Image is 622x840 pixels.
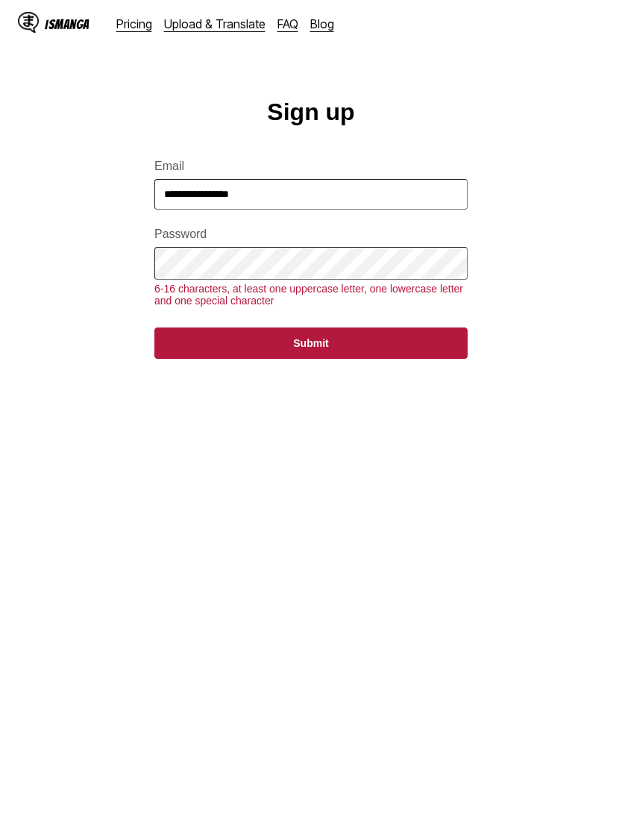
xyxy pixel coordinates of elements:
[154,160,468,173] label: Email
[154,327,468,359] button: Submit
[154,228,468,241] label: Password
[277,16,298,31] a: FAQ
[267,98,354,126] h1: Sign up
[310,16,334,31] a: Blog
[164,16,266,31] a: Upload & Translate
[18,12,116,36] a: IsManga LogoIsManga
[45,17,89,31] div: IsManga
[116,16,152,31] a: Pricing
[154,283,468,307] div: 6-16 characters, at least one uppercase letter, one lowercase letter and one special character
[18,12,39,33] img: IsManga Logo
